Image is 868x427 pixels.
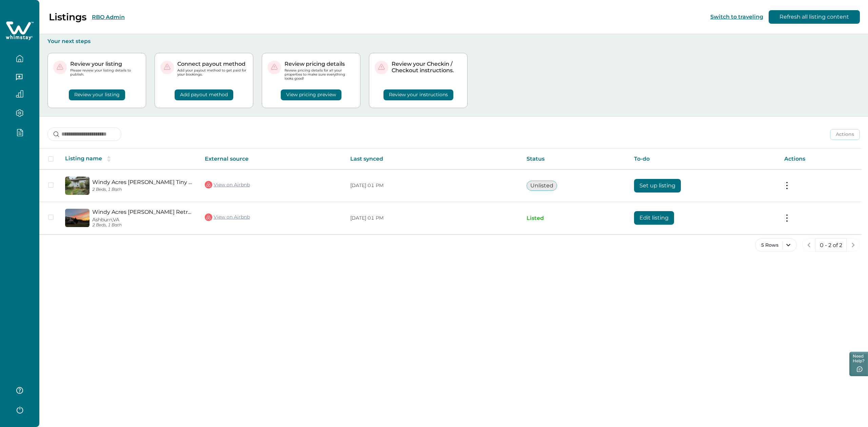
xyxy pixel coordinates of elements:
[769,10,860,24] button: Refresh all listing content
[69,89,125,100] button: Review your listing
[527,181,557,191] button: Unlisted
[521,149,629,169] th: Status
[820,242,842,249] p: 0 - 2 of 2
[284,68,355,81] p: Review pricing details for all your properties to make sure everything looks good!
[175,89,233,100] button: Add payout method
[815,238,847,252] button: 0 - 2 of 2
[92,14,125,20] button: RBO Admin
[65,177,90,195] img: propertyImage_Windy Acres Floyd Tiny House
[779,149,862,169] th: Actions
[710,14,763,20] button: Switch to traveling
[70,68,140,77] p: Please review your listing details to publish.
[60,149,199,169] th: Listing name
[92,209,194,215] a: Windy Acres [PERSON_NAME] Retreat
[65,209,90,227] img: propertyImage_Windy Acres Floyd Yurt Retreat
[383,89,453,100] button: Review your instructions
[92,223,194,228] p: 2 Beds, 1 Bath
[47,38,860,45] p: Your next steps
[634,211,674,225] button: Edit listing
[802,238,816,252] button: previous page
[92,217,194,223] p: Ashburn, VA
[284,61,355,67] p: Review pricing details
[199,149,345,169] th: External source
[102,156,116,162] button: sorting
[634,179,681,192] button: Set up listing
[846,238,860,252] button: next page
[177,68,248,77] p: Add your payout method to get paid for your bookings.
[527,215,623,222] p: Listed
[281,89,341,100] button: View pricing preview
[350,215,516,222] p: [DATE] 01 PM
[92,187,194,192] p: 2 Beds, 1 Bath
[49,11,86,23] p: Listings
[392,61,462,74] p: Review your Checkin / Checkout instructions.
[92,179,194,185] a: Windy Acres [PERSON_NAME] Tiny House
[70,61,140,67] p: Review your listing
[345,149,521,169] th: Last synced
[350,182,516,189] p: [DATE] 01 PM
[755,238,797,252] button: 5 Rows
[205,180,250,189] a: View on Airbnb
[205,213,250,222] a: View on Airbnb
[830,129,860,140] button: Actions
[629,149,778,169] th: To-do
[177,61,248,67] p: Connect payout method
